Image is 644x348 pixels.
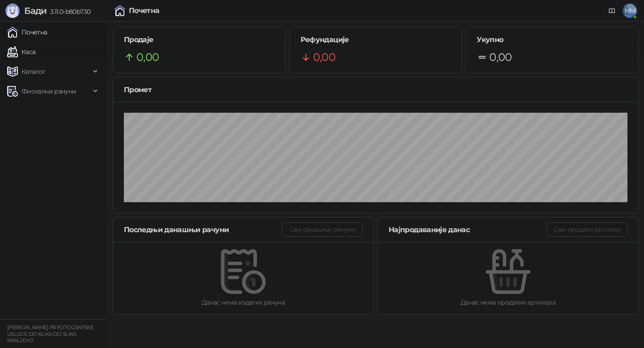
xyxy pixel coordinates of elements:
small: [PERSON_NAME] PR FOTOGRAFSKE USLUGE OD KLIKA DO SLIKA KRALJEVO [7,324,93,344]
span: 0,00 [136,49,159,66]
img: Logo [5,4,20,18]
div: Последњи данашњи рачуни [124,224,282,235]
span: Каталог [21,63,46,81]
span: 3.11.0-b80b730 [47,8,90,16]
button: Сви продати артикли [547,222,627,237]
span: Бади [24,5,47,16]
span: MM [623,4,637,18]
a: Почетна [7,23,47,41]
a: Каса [7,43,35,61]
span: Фискални рачуни [21,82,76,100]
span: 0,00 [489,49,512,66]
h5: Продаје [124,34,275,45]
a: Документација [605,4,619,18]
button: Сви данашњи рачуни [282,222,363,237]
span: 0,00 [313,49,335,66]
div: Данас нема издатих рачуна [127,297,359,307]
div: Промет [124,84,627,95]
div: Почетна [129,7,160,14]
h5: Укупно [477,34,627,45]
h5: Рефундације [301,34,451,45]
div: Данас нема продатих артикала [392,297,624,307]
div: Најпродаваније данас [389,224,547,235]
